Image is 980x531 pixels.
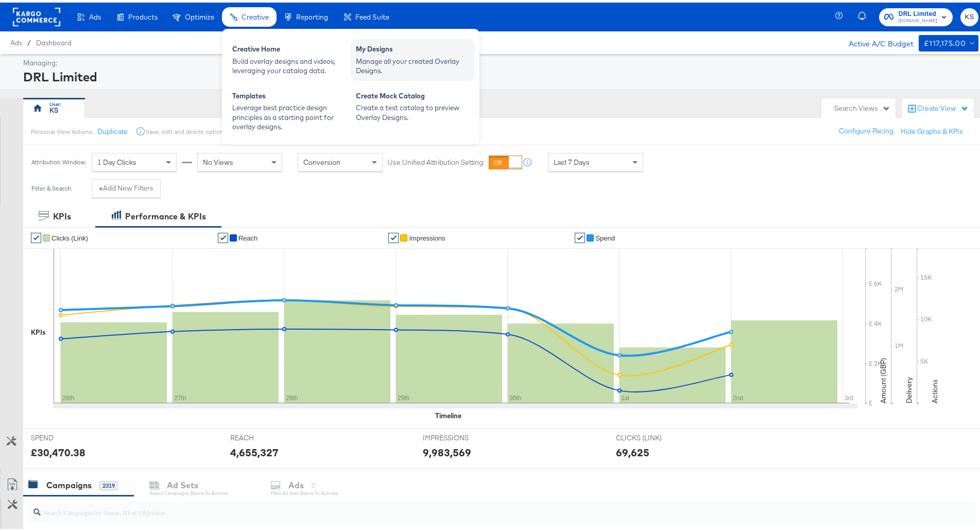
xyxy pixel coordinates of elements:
div: 4,655,327 [230,442,279,457]
a: Dashboard [36,36,72,44]
button: Duplicate [97,124,128,134]
span: CLICKS (LINK) [616,431,693,440]
div: Personal View Actions: [31,125,93,133]
span: Products [128,10,158,19]
button: Hide Graphs & KPIs [901,124,963,134]
span: Last 7 Days [554,155,590,164]
span: No Views [203,155,233,164]
div: Filter & Search: [31,182,73,190]
div: Timeline [435,408,461,418]
span: Impressions [409,232,445,239]
div: Save, edit and delete options are unavailable for personal view. [146,125,319,133]
div: KPIs [31,325,46,335]
span: Reach [238,232,258,239]
div: Active A/C Budget [838,32,914,48]
span: REACH [230,431,307,440]
div: KPIs [53,208,71,220]
span: Spend [595,232,615,239]
span: Ads [10,36,22,44]
text: Delivery [904,374,914,401]
span: / [22,36,36,44]
strong: + [99,181,103,191]
div: Create View [917,101,969,111]
label: Use Unified Attribution Setting: [388,155,485,165]
button: Configure Pacing [832,119,901,138]
span: Reporting [296,10,328,19]
button: KS [960,6,978,24]
div: KS [49,103,58,113]
span: DRL Limited [899,6,937,17]
span: Creative [242,10,269,19]
span: Optimize [185,10,214,19]
span: SPEND [31,431,108,440]
span: 1 Day Clicks [97,155,136,164]
a: ✔ [31,230,41,241]
button: DRL Limited[DOMAIN_NAME] [879,6,953,24]
span: Clicks (Link) [51,232,88,239]
div: 69,625 [616,442,649,457]
button: £117,175.00 [919,32,978,49]
div: Attribution Window: [31,156,87,163]
div: Search Views [834,101,890,111]
div: 9,983,569 [423,442,471,457]
a: ✔ [218,230,228,241]
div: £30,470.38 [31,442,85,457]
input: Search Campaigns by Name, ID or Objective [41,495,889,516]
button: +Add New Filters [92,177,161,195]
span: Conversion [303,155,340,164]
div: Performance & KPIs [125,208,206,220]
div: DRL Limited [23,65,976,83]
a: ✔ [388,230,399,241]
text: Amount (GBP) [879,355,888,401]
div: 2319 [99,478,118,488]
span: [DOMAIN_NAME] [899,14,937,23]
span: IMPRESSIONS [423,431,500,440]
div: Managing: [23,56,976,65]
div: Campaigns [46,477,92,489]
div: £117,175.00 [924,35,966,47]
a: ✔ [575,230,585,241]
span: KS [965,9,974,21]
text: Actions [930,376,939,401]
span: Ads [89,10,101,19]
span: Feed Suite [355,10,389,19]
